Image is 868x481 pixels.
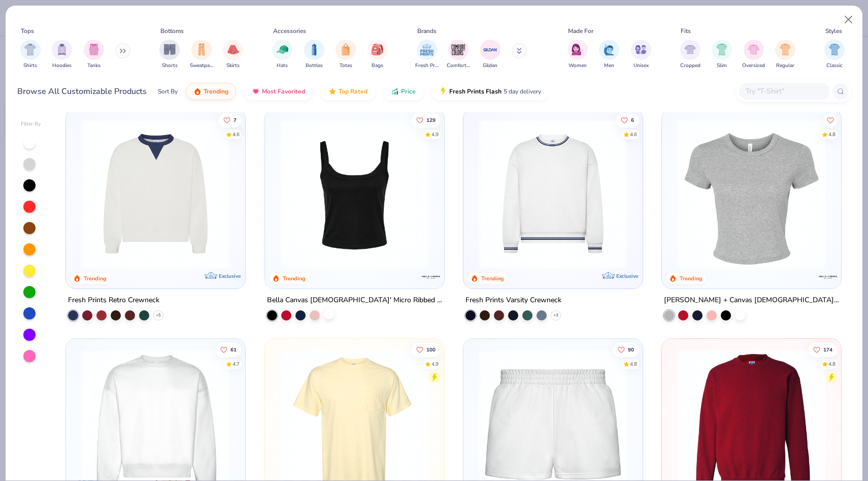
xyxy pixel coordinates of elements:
span: Tanks [87,62,101,70]
img: Hats Image [277,44,288,55]
div: Bella Canvas [DEMOGRAPHIC_DATA]' Micro Ribbed Scoop Tank [267,294,442,307]
span: 5 day delivery [504,86,541,98]
img: Tanks Image [88,44,99,55]
button: filter button [415,40,439,70]
button: Most Favorited [244,83,313,100]
span: Slim [717,62,727,70]
button: filter button [447,40,470,70]
span: 61 [230,347,237,352]
div: filter for Cropped [680,40,700,70]
div: 4.8 [828,131,836,138]
img: Bella + Canvas logo [421,267,441,287]
button: filter button [775,40,795,70]
button: filter button [223,40,243,70]
span: Shirts [23,62,37,70]
img: Bags Image [372,44,383,55]
div: filter for Totes [336,40,356,70]
span: Fresh Prints Flash [449,87,502,95]
img: Hoodies Image [56,44,68,55]
div: 4.6 [630,131,637,138]
button: Like [411,113,440,127]
span: Oversized [742,62,765,70]
span: Exclusive [219,273,241,279]
span: Cropped [680,62,700,70]
span: 6 [631,117,634,122]
div: Fits [681,26,691,36]
span: Totes [340,62,352,70]
div: filter for Shorts [159,40,180,70]
button: filter button [159,40,180,70]
img: Comfort Colors Image [451,42,466,57]
img: Gildan Image [483,42,498,57]
span: 174 [823,347,832,352]
span: Most Favorited [262,87,305,95]
span: 7 [233,117,237,122]
button: Like [218,113,242,127]
img: most_fav.gif [252,87,260,95]
button: Close [839,10,858,29]
div: 4.6 [232,131,240,138]
span: Bags [372,62,383,70]
img: Shirts Image [24,44,36,55]
div: Made For [568,26,593,36]
div: Accessories [273,26,306,36]
img: Unisex Image [635,44,647,55]
div: filter for Bags [368,40,388,70]
img: Slim Image [716,44,727,55]
button: filter button [631,40,651,70]
img: 4d4398e1-a86f-4e3e-85fd-b9623566810e [474,119,632,268]
span: Hats [277,62,288,70]
img: Regular Image [780,44,791,55]
img: trending.gif [193,87,202,95]
span: Hoodies [52,62,72,70]
div: Fresh Prints Varsity Crewneck [465,294,561,307]
span: + 5 [156,312,161,318]
span: Shorts [162,62,178,70]
div: filter for Unisex [631,40,651,70]
img: Cropped Image [684,44,696,55]
span: Exclusive [616,273,638,279]
div: filter for Classic [824,40,845,70]
div: filter for Tanks [84,40,104,70]
div: Sort By [158,87,178,96]
img: Shorts Image [164,44,176,55]
span: + 3 [553,312,558,318]
span: Women [569,62,587,70]
img: Fresh Prints Image [419,42,435,57]
img: flash.gif [439,87,447,95]
img: 80dc4ece-0e65-4f15-94a6-2a872a258fbd [434,119,593,268]
div: Filter By [21,120,41,128]
div: 4.9 [431,131,438,138]
span: Unisex [633,62,649,70]
span: Price [401,87,416,95]
div: filter for Hats [272,40,292,70]
button: Like [613,342,639,357]
button: filter button [336,40,356,70]
button: Like [823,113,838,127]
span: Bottles [306,62,323,70]
button: filter button [680,40,700,70]
img: 3abb6cdb-110e-4e18-92a0-dbcd4e53f056 [76,119,235,268]
button: Like [808,342,838,357]
img: Skirts Image [227,44,239,55]
img: TopRated.gif [328,87,337,95]
img: Bella + Canvas logo [818,267,838,287]
div: 4.7 [232,360,240,368]
span: Gildan [483,62,497,70]
img: aa15adeb-cc10-480b-b531-6e6e449d5067 [672,119,831,268]
button: filter button [712,40,732,70]
span: Men [604,62,614,70]
button: filter button [272,40,292,70]
button: filter button [304,40,324,70]
div: filter for Regular [775,40,795,70]
div: 4.8 [828,360,836,368]
img: Bottles Image [309,44,320,55]
button: filter button [480,40,500,70]
div: filter for Gildan [480,40,500,70]
span: Trending [204,87,228,95]
span: Sweatpants [190,62,213,70]
button: filter button [20,40,41,70]
img: b6dde052-8961-424d-8094-bd09ce92eca4 [632,119,791,268]
div: Bottoms [160,26,184,36]
div: filter for Bottles [304,40,324,70]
